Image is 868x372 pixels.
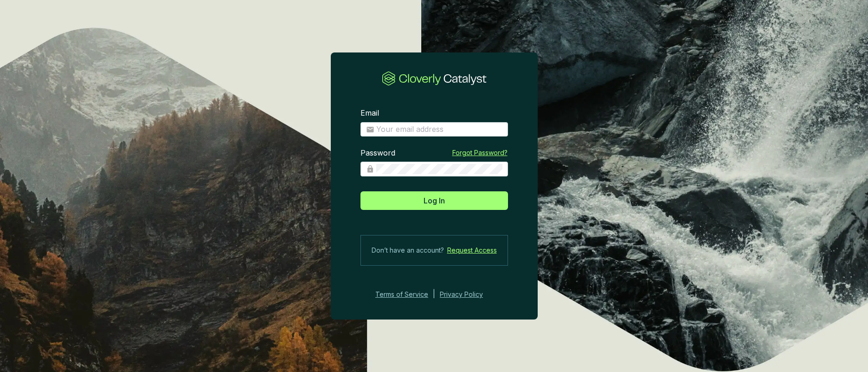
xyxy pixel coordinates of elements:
div: | [433,289,435,300]
input: Password [376,164,502,174]
a: Request Access [447,245,497,256]
a: Terms of Service [373,289,428,300]
span: Don’t have an account? [372,245,444,256]
label: Password [360,148,395,158]
input: Email [376,124,502,135]
button: Log In [360,191,508,210]
a: Forgot Password? [452,148,508,157]
span: Log In [424,195,445,206]
a: Privacy Policy [440,289,495,300]
label: Email [360,108,379,118]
